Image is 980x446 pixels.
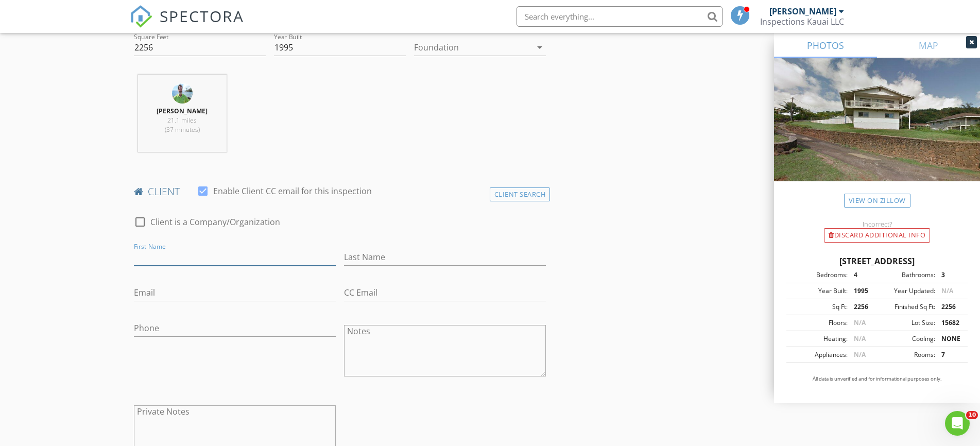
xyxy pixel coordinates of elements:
h4: client [134,185,546,198]
div: Sq Ft: [789,302,848,312]
div: Discard Additional info [824,228,930,243]
div: Rooms: [877,350,935,359]
div: [STREET_ADDRESS] [786,255,968,267]
a: MAP [877,33,980,58]
div: Cooling: [877,334,935,344]
div: 3 [935,270,965,280]
div: Lot Size: [877,318,935,328]
div: Bathrooms: [877,270,935,280]
strong: [PERSON_NAME] [157,107,208,115]
img: streetview [774,58,980,206]
div: Client Search [490,187,551,201]
a: SPECTORA [130,14,244,36]
div: Finished Sq Ft: [877,302,935,312]
div: 2256 [848,302,877,312]
div: Incorrect? [774,220,980,228]
label: Enable Client CC email for this inspection [213,186,372,196]
div: 7 [935,350,965,359]
div: 15682 [935,318,965,328]
div: Year Built: [789,286,848,296]
div: Heating: [789,334,848,344]
span: (37 minutes) [165,125,200,134]
a: View on Zillow [844,194,910,208]
span: N/A [854,350,866,359]
div: NONE [935,334,965,344]
span: SPECTORA [160,5,244,27]
div: Floors: [789,318,848,328]
div: 4 [848,270,877,280]
div: Appliances: [789,350,848,359]
div: [PERSON_NAME] [769,6,836,16]
i: arrow_drop_down [534,41,546,54]
img: 20201107_135616.jpg [172,83,193,104]
label: Client is a Company/Organization [150,217,280,227]
span: 21.1 miles [167,116,197,125]
iframe: Intercom live chat [945,411,970,436]
img: The Best Home Inspection Software - Spectora [130,5,152,28]
span: N/A [941,286,953,295]
div: Year Updated: [877,286,935,296]
div: Inspections Kauai LLC [760,16,844,27]
span: 10 [966,411,978,419]
div: 1995 [848,286,877,296]
span: N/A [854,334,866,343]
div: 2256 [935,302,965,312]
input: Search everything... [517,6,723,27]
a: PHOTOS [774,33,877,58]
div: Bedrooms: [789,270,848,280]
span: N/A [854,318,866,327]
p: All data is unverified and for informational purposes only. [786,375,968,383]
